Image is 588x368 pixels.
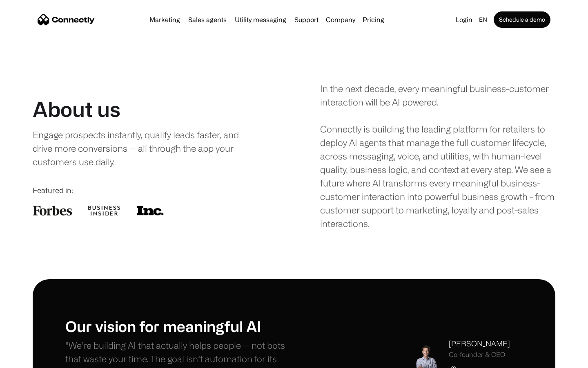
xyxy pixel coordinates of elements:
div: Engage prospects instantly, qualify leads faster, and drive more conversions — all through the ap... [33,128,256,168]
a: Marketing [146,16,183,23]
a: Login [452,14,476,25]
a: Pricing [359,16,388,23]
a: home [38,13,95,26]
div: en [479,14,487,25]
h1: Our vision for meaningful AI [65,317,294,335]
div: en [476,14,492,25]
a: Utility messaging [232,16,290,23]
a: Sales agents [185,16,230,23]
div: Company [323,14,358,25]
div: In the next decade, every meaningful business-customer interaction will be AI powered. Connectly ... [320,82,555,230]
a: Schedule a demo [494,11,550,28]
ul: Language list [16,354,49,365]
h1: About us [33,97,120,121]
a: Support [291,16,322,23]
div: Co-founder & CEO [449,351,510,359]
aside: Language selected: English [8,353,49,365]
div: [PERSON_NAME] [449,338,510,349]
div: Featured in: [33,185,268,196]
div: Company [326,14,355,25]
